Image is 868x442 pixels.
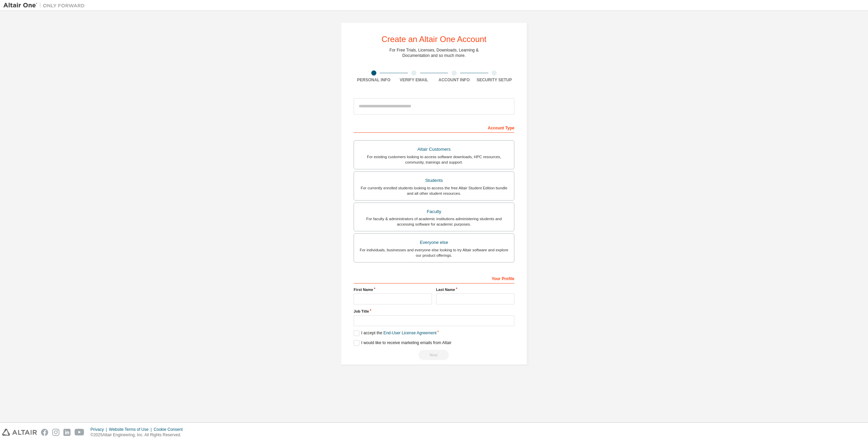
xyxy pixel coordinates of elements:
[358,238,510,247] div: Everyone else
[354,287,432,292] label: First Name
[381,35,487,43] div: Create an Altair One Account
[354,350,514,360] div: Read and acccept EULA to continue
[354,330,436,336] label: I accept the
[436,287,514,292] label: Last Name
[91,427,109,432] div: Privacy
[2,429,37,436] img: altair_logo.svg
[354,77,394,83] div: Personal Info
[154,427,186,432] div: Cookie Consent
[354,309,514,314] label: Job Title
[3,2,88,9] img: Altair One
[358,207,510,216] div: Faculty
[354,273,514,283] div: Your Profile
[358,185,510,196] div: For currently enrolled students looking to access the free Altair Student Edition bundle and all ...
[358,176,510,185] div: Students
[109,427,154,432] div: Website Terms of Use
[63,429,71,436] img: linkedin.svg
[434,77,474,83] div: Account Info
[394,77,434,83] div: Verify Email
[474,77,515,83] div: Security Setup
[358,216,510,227] div: For faculty & administrators of academic institutions administering students and accessing softwa...
[358,154,510,165] div: For existing customers looking to access software downloads, HPC resources, community, trainings ...
[354,122,514,133] div: Account Type
[91,432,187,438] p: © 2025 Altair Engineering, Inc. All Rights Reserved.
[358,247,510,258] div: For individuals, businesses and everyone else looking to try Altair software and explore our prod...
[354,340,451,346] label: I would like to receive marketing emails from Altair
[52,429,59,436] img: instagram.svg
[390,47,479,58] div: For Free Trials, Licenses, Downloads, Learning & Documentation and so much more.
[358,145,510,154] div: Altair Customers
[41,429,48,436] img: facebook.svg
[75,429,84,436] img: youtube.svg
[383,331,437,335] a: End-User License Agreement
